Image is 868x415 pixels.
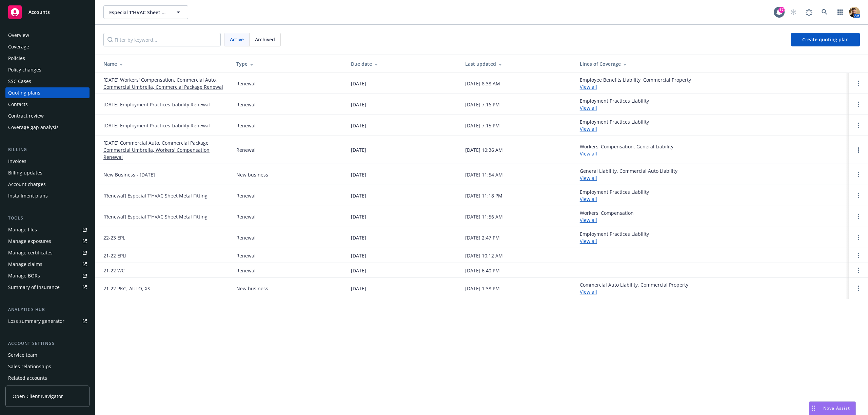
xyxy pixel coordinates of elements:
div: Tools [5,215,90,222]
a: Open options [854,79,863,87]
div: Manage exposures [8,236,51,247]
a: Service team [5,350,90,360]
div: New business [236,171,268,178]
a: Related accounts [5,373,90,383]
a: Policy changes [5,64,90,75]
div: [DATE] [351,122,366,129]
div: Policy changes [8,64,41,75]
div: Renewal [236,213,256,220]
a: Report a Bug [802,5,816,19]
a: View all [580,126,597,132]
div: [DATE] [351,267,366,274]
a: 21-22 PKG, AUTO, XS [103,285,150,292]
a: View all [580,289,597,295]
a: Open options [854,121,863,129]
a: Manage BORs [5,270,90,281]
div: Renewal [236,101,256,108]
div: Renewal [236,234,256,241]
span: Especial T'HVAC Sheet Metal Fitting [109,9,168,16]
div: Workers' Compensation, General Liability [580,143,673,157]
div: 17 [778,7,785,13]
div: Drag to move [809,402,818,415]
a: Coverage gap analysis [5,122,90,133]
a: View all [580,238,597,244]
div: Lines of Coverage [580,60,844,67]
div: Policies [8,53,25,64]
div: SSC Cases [8,76,31,87]
a: [DATE] Commercial Auto, Commercial Package, Commercial Umbrella, Workers' Compensation Renewal [103,139,225,161]
div: Billing updates [8,167,42,178]
div: New business [236,285,268,292]
a: Open options [854,251,863,260]
div: Summary of insurance [8,282,60,293]
div: Employment Practices Liability [580,230,649,245]
a: Search [818,5,831,19]
div: Renewal [236,80,256,87]
a: Manage claims [5,259,90,270]
a: View all [580,105,597,111]
a: View all [580,175,597,181]
div: Employment Practices Liability [580,118,649,132]
a: Quoting plans [5,87,90,98]
a: Open options [854,266,863,274]
div: Account charges [8,179,46,190]
div: Related accounts [8,373,47,383]
a: SSC Cases [5,76,90,87]
a: Open options [854,100,863,108]
div: Service team [8,350,37,360]
a: [Renewal] Especial T'HVAC Sheet Metal Fitting [103,192,208,199]
a: Open options [854,146,863,154]
div: Manage claims [8,259,42,270]
span: Archived [255,36,275,43]
div: [DATE] [351,213,366,220]
div: Installment plans [8,190,48,201]
a: [DATE] Employment Practices Liability Renewal [103,101,210,108]
div: Sales relationships [8,361,51,372]
div: [DATE] [351,252,366,259]
div: [DATE] 8:38 AM [465,80,500,87]
a: Sales relationships [5,361,90,372]
a: Overview [5,30,90,41]
div: Invoices [8,156,26,167]
a: Coverage [5,41,90,52]
div: Renewal [236,267,256,274]
span: Create quoting plan [802,36,849,43]
div: Due date [351,60,455,67]
a: 21-22 EPLI [103,252,126,259]
div: Manage BORs [8,270,40,281]
a: [DATE] Workers' Compensation, Commercial Auto, Commercial Umbrella, Commercial Package Renewal [103,76,225,90]
div: Renewal [236,146,256,153]
div: Quoting plans [8,87,40,98]
div: Manage certificates [8,247,53,258]
a: Accounts [5,3,90,22]
a: Switch app [833,5,847,19]
div: [DATE] 11:18 PM [465,192,502,199]
a: Billing updates [5,167,90,178]
a: Account charges [5,179,90,190]
div: [DATE] 7:16 PM [465,101,500,108]
a: Invoices [5,156,90,167]
button: Especial T'HVAC Sheet Metal Fitting [103,5,188,19]
div: Type [236,60,340,67]
div: Contract review [8,110,44,121]
a: Manage certificates [5,247,90,258]
div: Workers' Compensation [580,209,634,224]
a: Open options [854,170,863,179]
div: [DATE] 11:54 AM [465,171,503,178]
img: photo [849,7,860,18]
div: [DATE] [351,101,366,108]
a: Contacts [5,99,90,110]
div: Overview [8,30,29,41]
a: Summary of insurance [5,282,90,293]
div: Contacts [8,99,28,110]
div: Commercial Auto Liability, Commercial Property [580,281,688,295]
a: Manage files [5,224,90,235]
div: Renewal [236,252,256,259]
div: Employee Benefits Liability, Commercial Property [580,76,691,90]
div: Last updated [465,60,569,67]
a: Start snowing [787,5,800,19]
div: Coverage gap analysis [8,122,59,133]
div: [DATE] [351,192,366,199]
span: Nova Assist [823,405,850,411]
a: Installment plans [5,190,90,201]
